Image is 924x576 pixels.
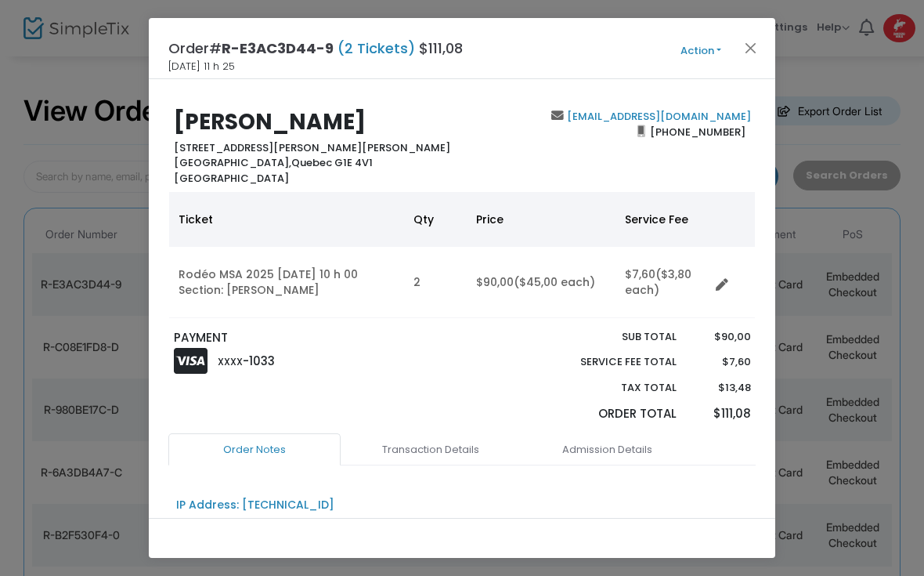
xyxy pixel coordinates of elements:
div: Data table [169,192,755,318]
span: XXXX [218,355,243,368]
button: Close [741,38,761,58]
a: Admission Details [521,433,693,466]
td: $7,60 [615,247,709,318]
span: [DATE] 11 h 25 [168,59,235,74]
span: ($45,00 each) [514,274,595,290]
th: Ticket [169,192,404,247]
a: Order Notes [168,433,341,466]
td: Rodéo MSA 2025 [DATE] 10 h 00 Section: [PERSON_NAME] [169,247,404,318]
p: Order Total [543,405,677,423]
th: Service Fee [615,192,709,247]
p: Service Fee Total [543,354,677,370]
span: [GEOGRAPHIC_DATA], [174,155,291,170]
div: IP Address: [TECHNICAL_ID] [176,497,334,513]
span: R-E3AC3D44-9 [222,38,334,58]
b: [STREET_ADDRESS][PERSON_NAME][PERSON_NAME] Quebec G1E 4V1 [GEOGRAPHIC_DATA] [174,140,450,186]
span: [PHONE_NUMBER] [645,119,751,144]
p: Tax Total [543,380,677,396]
p: Sub total [543,329,677,345]
p: $90,00 [691,329,750,345]
h4: Order# $111,08 [168,38,463,59]
p: PAYMENT [174,329,455,347]
span: -1033 [243,353,275,369]
a: [EMAIL_ADDRESS][DOMAIN_NAME] [564,109,751,124]
p: $13,48 [691,380,750,396]
b: [PERSON_NAME] [174,107,366,137]
td: 2 [404,247,467,318]
span: ($3,80 each) [625,266,691,298]
p: $111,08 [691,405,750,423]
button: Action [654,42,748,60]
td: $90,00 [467,247,615,318]
th: Qty [404,192,467,247]
p: $7,60 [691,354,750,370]
th: Price [467,192,615,247]
span: (2 Tickets) [334,38,419,58]
a: Transaction Details [345,433,517,466]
